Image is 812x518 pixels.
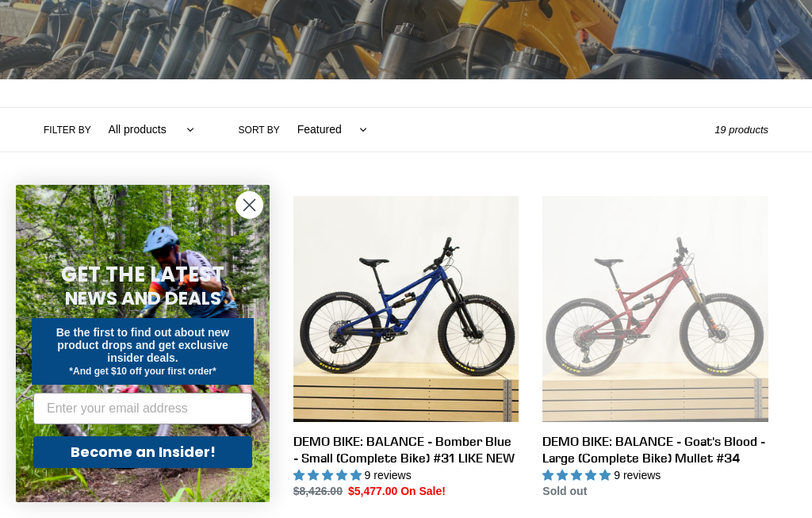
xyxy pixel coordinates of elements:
[56,326,230,364] span: Be the first to find out about new product drops and get exclusive insider deals.
[33,436,252,468] button: Become an Insider!
[236,191,263,219] button: Close dialog
[69,366,216,377] span: *And get $10 off your first order*
[714,124,768,136] span: 19 products
[61,260,224,289] span: GET THE LATEST
[44,123,91,137] label: Filter by
[33,393,252,424] input: Enter your email address
[239,123,280,137] label: Sort by
[65,286,221,311] span: NEWS AND DEALS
